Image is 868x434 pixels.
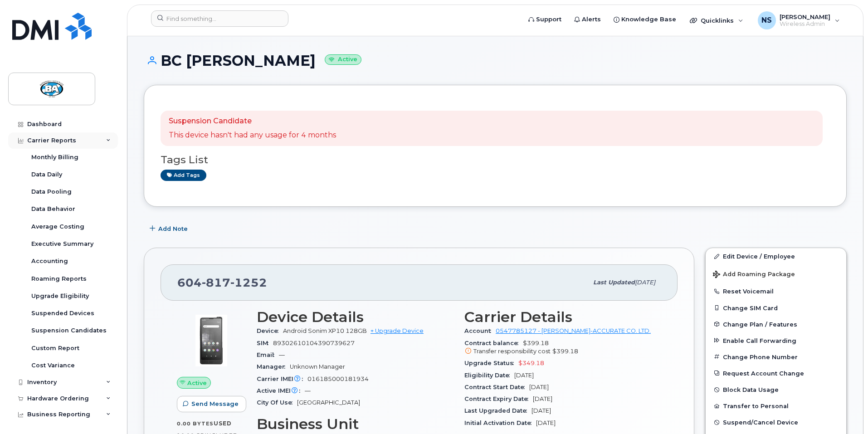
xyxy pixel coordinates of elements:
[257,387,305,394] span: Active IMEI
[158,224,188,233] span: Add Note
[177,396,246,412] button: Send Message
[532,407,551,414] span: [DATE]
[257,416,454,432] h3: Business Unit
[536,419,556,426] span: [DATE]
[464,419,536,426] span: Initial Activation Date
[706,283,846,299] button: Reset Voicemail
[257,340,273,346] span: SIM
[706,365,846,381] button: Request Account Change
[635,279,655,286] span: [DATE]
[518,360,544,366] span: $349.18
[191,400,239,408] span: Send Message
[464,309,661,325] h3: Carrier Details
[187,379,207,387] span: Active
[706,414,846,430] button: Suspend/Cancel Device
[305,387,311,394] span: —
[464,340,523,346] span: Contract balance
[257,363,290,370] span: Manager
[464,327,496,334] span: Account
[257,309,454,325] h3: Device Details
[279,351,285,358] span: —
[257,399,297,406] span: City Of Use
[514,372,534,379] span: [DATE]
[464,395,533,402] span: Contract Expiry Date
[464,384,529,390] span: Contract Start Date
[202,276,230,289] span: 817
[230,276,267,289] span: 1252
[464,360,518,366] span: Upgrade Status
[723,337,796,344] span: Enable Call Forwarding
[473,348,551,355] span: Transfer responsibility cost
[706,248,846,264] a: Edit Device / Employee
[307,375,369,382] span: 016185000181934
[533,395,552,402] span: [DATE]
[169,116,336,127] p: Suspension Candidate
[297,399,360,406] span: [GEOGRAPHIC_DATA]
[184,313,239,368] img: image20231002-3703462-16o6i1x.jpeg
[464,372,514,379] span: Eligibility Date
[706,332,846,349] button: Enable Call Forwarding
[169,130,336,141] p: This device hasn't had any usage for 4 months
[257,351,279,358] span: Email
[529,384,549,390] span: [DATE]
[214,420,232,427] span: used
[290,363,345,370] span: Unknown Manager
[593,279,635,286] span: Last updated
[706,398,846,414] button: Transfer to Personal
[706,300,846,316] button: Change SIM Card
[723,321,797,327] span: Change Plan / Features
[464,340,661,356] span: $399.18
[177,420,214,427] span: 0.00 Bytes
[161,154,830,166] h3: Tags List
[706,381,846,398] button: Block Data Usage
[723,419,798,426] span: Suspend/Cancel Device
[496,327,651,334] a: 0547785127 - [PERSON_NAME]-ACCURATE CO. LTD.
[257,375,307,382] span: Carrier IMEI
[464,407,532,414] span: Last Upgraded Date
[144,53,847,68] h1: BC [PERSON_NAME]
[371,327,424,334] a: + Upgrade Device
[257,327,283,334] span: Device
[706,349,846,365] button: Change Phone Number
[283,327,367,334] span: Android Sonim XP10 128GB
[144,220,195,237] button: Add Note
[706,264,846,283] button: Add Roaming Package
[552,348,578,355] span: $399.18
[713,271,795,279] span: Add Roaming Package
[177,276,267,289] span: 604
[706,316,846,332] button: Change Plan / Features
[161,170,206,181] a: Add tags
[273,340,355,346] span: 89302610104390739627
[325,54,361,65] small: Active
